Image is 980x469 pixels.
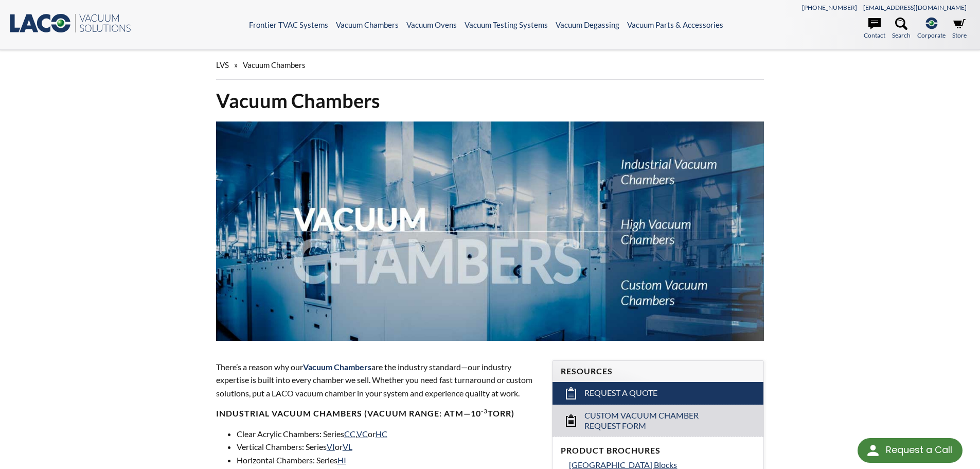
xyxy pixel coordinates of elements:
[357,429,368,439] a: VC
[627,20,723,29] a: Vacuum Parts & Accessories
[864,18,885,40] a: Contact
[406,20,457,29] a: Vacuum Ovens
[249,20,328,29] a: Frontier TVAC Systems
[556,20,619,29] a: Vacuum Degassing
[237,454,540,467] li: Horizontal Chambers: Series
[892,18,911,40] a: Search
[237,440,540,454] li: Vertical Chambers: Series or
[337,455,346,465] a: HI
[584,410,733,432] span: Custom Vacuum Chamber Request Form
[343,442,352,451] a: VL
[216,360,540,400] p: There’s a reason why our are the industry standard—our industry expertise is built into every cha...
[216,50,764,80] div: »
[243,60,306,70] span: Vacuum Chambers
[376,429,387,439] a: HC
[865,442,881,459] img: round button
[561,445,755,456] h4: Product Brochures
[336,20,399,29] a: Vacuum Chambers
[303,362,371,372] span: Vacuum Chambers
[863,4,967,11] a: [EMAIL_ADDRESS][DOMAIN_NAME]
[465,20,548,29] a: Vacuum Testing Systems
[216,408,540,419] h4: Industrial Vacuum Chambers (vacuum range: atm—10 Torr)
[237,427,540,441] li: Clear Acrylic Chambers: Series , or
[216,121,764,341] img: Vacuum Chambers
[584,388,657,398] span: Request a Quote
[858,438,963,463] div: Request a Call
[553,382,763,405] a: Request a Quote
[802,4,857,11] a: [PHONE_NUMBER]
[481,407,488,415] sup: -3
[561,366,755,377] h4: Resources
[327,442,335,451] a: VI
[216,60,229,70] span: LVS
[917,30,946,40] span: Corporate
[952,18,967,40] a: Store
[216,88,764,113] h1: Vacuum Chambers
[886,438,952,462] div: Request a Call
[553,405,763,437] a: Custom Vacuum Chamber Request Form
[344,429,355,439] a: CC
